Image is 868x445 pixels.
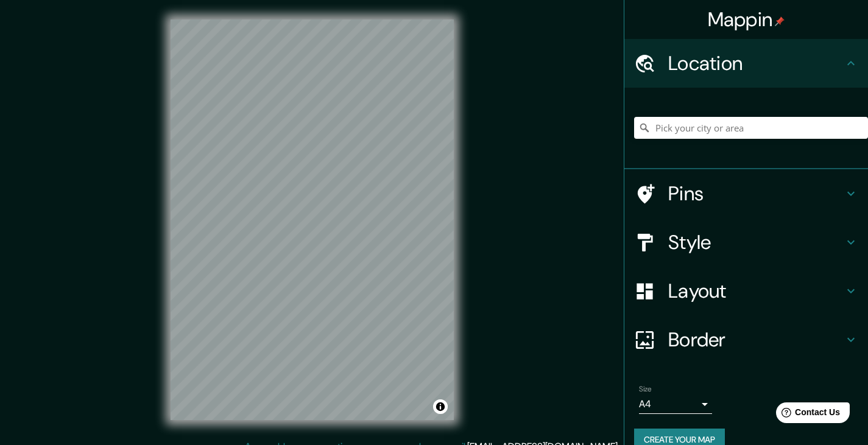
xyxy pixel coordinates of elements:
[775,16,785,26] img: pin-icon.png
[433,399,448,414] button: Toggle attribution
[624,315,868,364] div: Border
[624,267,868,315] div: Layout
[624,39,868,88] div: Location
[639,384,652,394] label: Size
[708,7,785,32] h4: Mappin
[760,398,855,432] iframe: Help widget launcher
[668,51,844,75] h4: Location
[668,230,844,254] h4: Style
[624,169,868,218] div: Pins
[639,394,712,414] div: A4
[634,117,868,139] input: Pick your city or area
[668,181,844,206] h4: Pins
[668,279,844,303] h4: Layout
[668,328,844,352] h4: Border
[624,218,868,267] div: Style
[171,19,454,420] canvas: Map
